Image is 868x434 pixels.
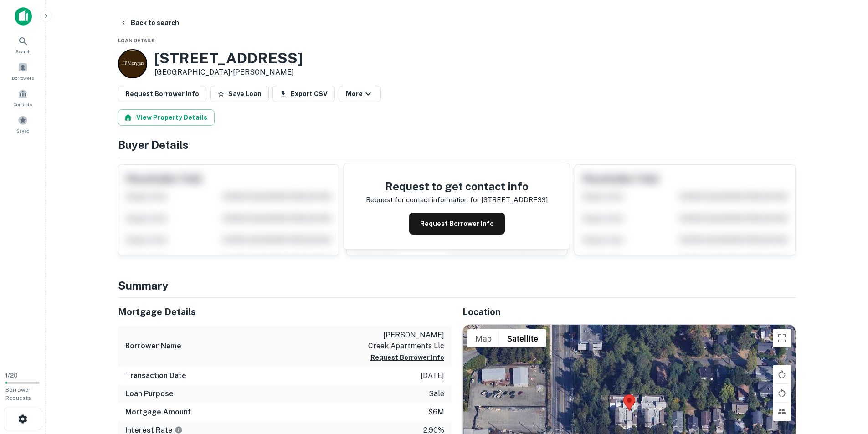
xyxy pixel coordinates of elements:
button: Rotate map counterclockwise [773,384,791,402]
img: capitalize-icon.png [15,7,32,26]
button: Show street map [467,329,499,347]
a: Borrowers [3,59,43,83]
h4: Summary [118,277,796,294]
h6: Transaction Date [125,370,186,381]
button: Rotate map clockwise [773,365,791,383]
span: 1 / 20 [5,372,18,379]
p: Request for contact information for [366,194,479,205]
a: Search [3,32,43,57]
h6: Mortgage Amount [125,407,191,418]
button: Request Borrower Info [409,213,505,235]
p: [PERSON_NAME] creek apartments llc [362,330,444,352]
iframe: Chat Widget [822,361,868,405]
svg: The interest rates displayed on the website are for informational purposes only and may be report... [175,426,183,434]
span: Borrower Requests [5,387,31,401]
button: Tilt map [773,403,791,421]
p: [GEOGRAPHIC_DATA] • [154,67,303,78]
h4: Buyer Details [118,137,796,153]
p: $6m [428,407,444,418]
a: Saved [3,112,43,136]
button: Export CSV [272,86,335,102]
p: sale [429,388,444,399]
button: Show satellite imagery [499,329,546,347]
h4: Request to get contact info [366,178,548,194]
span: Search [15,48,31,55]
h5: Mortgage Details [118,305,452,319]
button: Back to search [116,15,183,31]
a: Contacts [3,85,43,110]
button: More [339,86,381,102]
a: [PERSON_NAME] [233,68,294,77]
span: Contacts [14,101,32,108]
button: Request Borrower Info [370,352,444,363]
button: Toggle fullscreen view [773,329,791,347]
h6: Loan Purpose [125,388,174,399]
h3: [STREET_ADDRESS] [154,50,303,67]
button: Request Borrower Info [118,86,206,102]
h6: Borrower Name [125,341,181,352]
span: Loan Details [118,38,155,43]
button: Save Loan [210,86,269,102]
h5: Location [462,305,796,319]
button: View Property Details [118,109,215,126]
span: Borrowers [12,74,34,82]
p: [DATE] [421,370,444,381]
p: [STREET_ADDRESS] [481,194,548,205]
span: Saved [16,127,30,134]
